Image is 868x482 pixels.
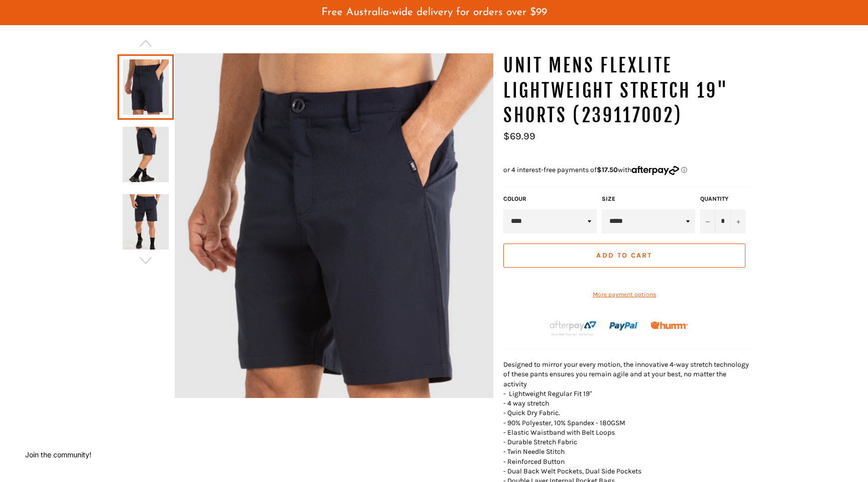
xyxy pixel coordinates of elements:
span: - 90% Polyester, 10% Spandex - 180GSM [503,419,625,427]
span: - Quick Dry Fabric. [503,409,560,417]
img: UNIT Mens Flexlite Lightweight Stretch 19" Shorts (239117002) - Workin' Gear [123,127,169,182]
img: UNIT Mens Flexlite Lightweight Stretch 19" Shorts (239117002) - Workin' Gear [174,53,493,397]
span: - Lightweight Regular Fit 19" [503,389,592,398]
span: - Reinforced Button [503,457,565,466]
img: Afterpay-Logo-on-dark-bg_large.png [549,319,598,337]
label: Quantity [700,195,745,203]
button: Join the community! [25,450,91,459]
button: Increase item quantity by one [730,209,745,233]
button: Add to Cart [503,244,745,268]
img: Humm_core_logo_RGB-01_300x60px_small_195d8312-4386-4de7-b182-0ef9b6303a37.png [650,322,688,329]
a: More payment options [503,290,745,299]
img: paypal.png [609,311,639,341]
span: - Twin Needle Stitch [503,447,565,456]
h1: UNIT Mens Flexlite Lightweight Stretch 19" Shorts (239117002) [503,53,750,128]
span: Free Australia-wide delivery for orders over $99 [321,7,547,18]
label: Size [602,195,695,203]
span: $69.99 [503,130,535,142]
span: Designed to mirror your every motion, the innovative 4-way stretch technology of these pants ensu... [503,360,749,388]
span: - Durable Stretch Fabric [503,438,577,446]
span: Add to Cart [596,251,652,260]
span: - Elastic Waistband with Belt Loops [503,428,615,437]
img: UNIT Mens Flexlite Lightweight Stretch 19" Shorts (239117002) - Workin' Gear [123,194,169,250]
label: COLOUR [503,195,597,203]
span: - Dual Back Welt Pockets, Dual Side Pockets [503,467,641,475]
button: Reduce item quantity by one [700,209,715,233]
span: - 4 way stretch [503,399,549,408]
